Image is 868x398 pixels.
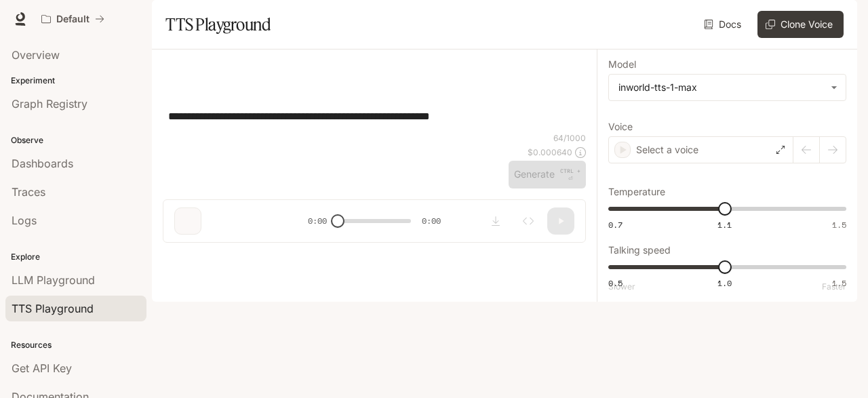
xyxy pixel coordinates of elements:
p: Slower [608,283,635,291]
p: Faster [822,283,846,291]
span: 1.5 [832,277,846,289]
a: Docs [701,11,747,38]
button: All workspaces [35,5,111,33]
span: 1.5 [832,219,846,231]
p: Temperature [608,187,665,197]
span: 1.1 [717,219,732,231]
p: $ 0.000640 [528,146,572,158]
p: Talking speed [608,245,671,255]
div: inworld-tts-1-max [609,75,846,100]
span: 0.5 [608,277,623,289]
div: inworld-tts-1-max [618,81,824,94]
p: Voice [608,122,633,132]
p: Model [608,60,636,69]
p: 64 / 1000 [553,132,586,144]
span: 0.7 [608,219,623,231]
h1: TTS Playground [165,11,271,38]
p: Default [56,14,90,25]
button: Clone Voice [757,11,844,38]
p: Select a voice [636,143,698,157]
